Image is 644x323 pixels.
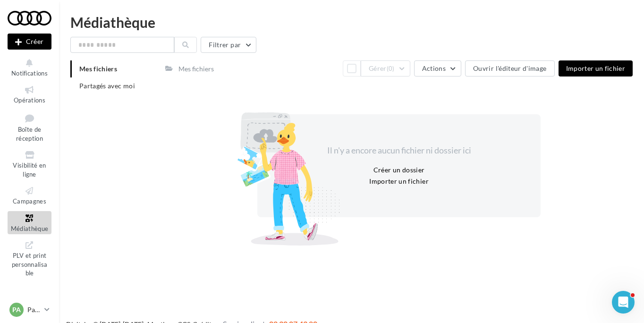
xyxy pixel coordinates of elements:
[12,305,21,314] span: PA
[27,305,41,314] p: Partenaire Audi
[365,176,432,187] button: Importer un fichier
[13,161,46,178] span: Visibilité en ligne
[370,164,429,176] button: Créer un dossier
[70,15,633,29] div: Médiathèque
[361,60,410,76] button: Gérer(0)
[8,83,51,106] a: Opérations
[11,69,48,77] span: Notifications
[8,34,51,50] button: Créer
[79,65,117,73] span: Mes fichiers
[201,37,256,53] button: Filtrer par
[559,60,633,76] button: Importer un fichier
[13,197,46,205] span: Campagnes
[566,64,626,72] span: Importer un fichier
[612,291,635,314] iframe: Intercom live chat
[8,301,51,319] a: PA Partenaire Audi
[11,225,49,232] span: Médiathèque
[8,238,51,279] a: PLV et print personnalisable
[8,56,51,79] button: Notifications
[465,60,554,76] button: Ouvrir l'éditeur d'image
[422,64,446,72] span: Actions
[387,65,395,72] span: (0)
[8,184,51,207] a: Campagnes
[178,64,214,74] div: Mes fichiers
[79,82,135,90] span: Partagés avec moi
[12,250,48,277] span: PLV et print personnalisable
[8,34,51,50] div: Nouvelle campagne
[8,110,51,144] a: Boîte de réception
[414,60,461,76] button: Actions
[8,148,51,180] a: Visibilité en ligne
[16,126,43,142] span: Boîte de réception
[14,96,45,104] span: Opérations
[8,211,51,234] a: Médiathèque
[327,145,471,155] span: Il n'y a encore aucun fichier ni dossier ici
